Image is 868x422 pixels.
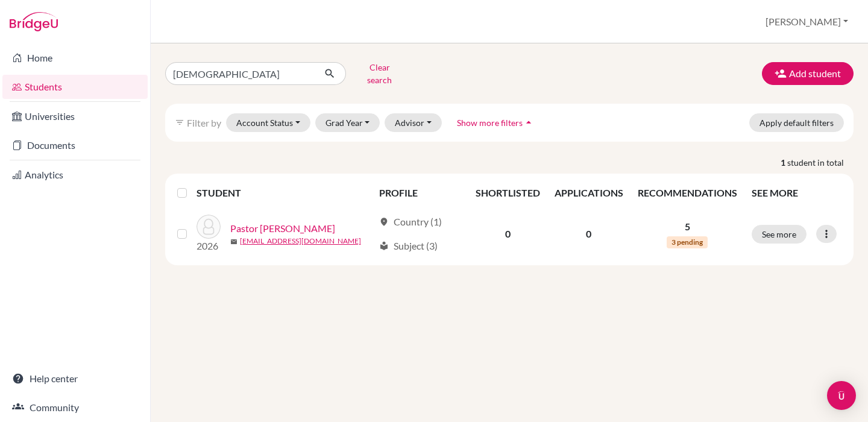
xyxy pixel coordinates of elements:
a: Documents [2,133,148,157]
a: Help center [2,367,148,391]
strong: 1 [781,156,787,169]
a: Students [2,75,148,99]
th: RECOMMENDATIONS [631,178,744,207]
th: APPLICATIONS [547,178,631,207]
a: [EMAIL_ADDRESS][DOMAIN_NAME] [240,236,361,247]
span: Filter by [187,117,221,128]
th: PROFILE [372,178,468,207]
a: Analytics [2,163,148,187]
button: Advisor [385,113,442,132]
th: SHORTLISTED [468,178,547,207]
span: 3 pending [667,236,708,248]
span: local_library [379,241,389,251]
a: Home [2,46,148,70]
a: Community [2,395,148,420]
th: SEE MORE [744,178,849,207]
i: filter_list [175,118,184,127]
div: Subject (3) [379,239,438,253]
button: Apply default filters [749,113,844,132]
div: Open Intercom Messenger [827,381,856,410]
span: mail [230,238,237,245]
p: 2026 [197,239,221,253]
div: Country (1) [379,215,442,229]
span: Show more filters [457,118,523,128]
p: 5 [638,219,737,234]
button: Show more filtersarrow_drop_up [447,113,545,132]
td: 0 [547,207,631,260]
button: Grad Year [315,113,380,132]
i: arrow_drop_up [523,116,535,128]
img: Bridge-U [10,12,58,31]
th: STUDENT [197,178,372,207]
span: student in total [787,156,854,169]
button: Account Status [226,113,310,132]
span: location_on [379,217,389,227]
a: Pastor [PERSON_NAME] [230,221,335,236]
button: Add student [762,62,854,85]
button: See more [752,225,807,244]
input: Find student by name... [165,62,315,85]
button: [PERSON_NAME] [760,10,854,33]
a: Universities [2,104,148,128]
button: Clear search [346,58,413,89]
td: 0 [468,207,547,260]
img: Pastor Calderón, Sofia Angela [197,215,221,239]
